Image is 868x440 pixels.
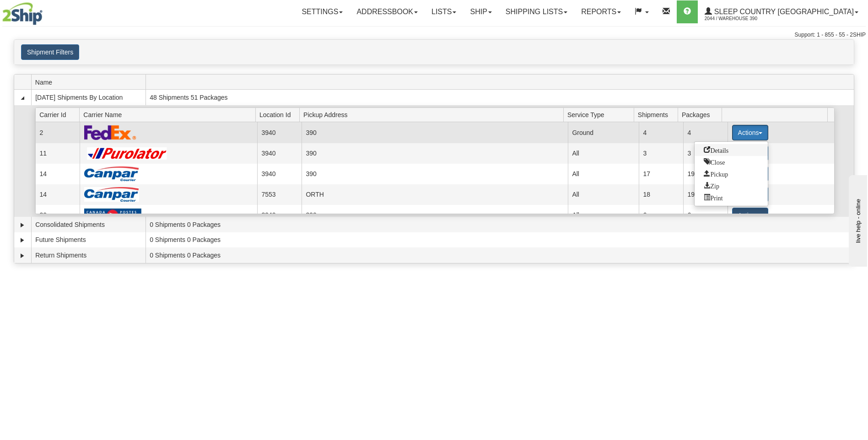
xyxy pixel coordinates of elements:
span: Location Id [259,107,300,122]
img: Canada Post [84,208,142,223]
td: 19 [683,184,728,205]
span: Close [704,158,725,165]
td: 0 Shipments 0 Packages [146,232,854,248]
td: 390 [302,122,568,143]
a: Sleep Country [GEOGRAPHIC_DATA] 2044 / Warehouse 390 [698,0,865,23]
td: All [568,143,639,164]
td: Consolidated Shipments [31,217,146,232]
td: All [568,205,639,225]
span: Pickup [704,170,728,177]
a: Ship [463,0,498,23]
button: Actions [732,208,769,223]
td: 3 [683,143,728,164]
td: 0 Shipments 0 Packages [146,247,854,263]
span: Print [704,194,722,200]
span: Name [35,75,146,89]
img: Purolator [84,147,171,160]
a: Expand [18,251,27,260]
td: 4 [683,122,728,143]
td: 20 [35,205,80,225]
a: Shipping lists [499,0,574,23]
td: [DATE] Shipments By Location [31,90,146,105]
a: Print or Download All Shipping Documents in one file [695,192,768,204]
td: Return Shipments [31,247,146,263]
td: 3 [639,143,683,164]
button: Actions [732,125,769,140]
img: Canpar [84,187,139,202]
img: FedEx Express® [84,125,137,140]
td: 3940 [257,205,302,225]
td: 14 [35,184,80,205]
td: 0 Shipments 0 Packages [146,217,854,232]
td: 3940 [257,164,302,184]
td: 4 [639,122,683,143]
span: Sleep Country [GEOGRAPHIC_DATA] [712,8,854,16]
td: 2 [35,122,80,143]
iframe: chat widget [847,173,867,267]
span: Shipments [638,107,678,122]
button: Shipment Filters [21,44,79,60]
div: live help - online [7,8,85,15]
td: 14 [35,164,80,184]
td: 11 [35,143,80,164]
a: Settings [295,0,350,23]
td: 6 [639,205,683,225]
td: All [568,164,639,184]
a: Go to Details view [695,144,768,156]
span: Carrier Name [83,107,255,122]
a: Lists [425,0,463,23]
td: 390 [302,143,568,164]
a: Close this group [695,156,768,168]
a: Expand [18,236,27,245]
span: Packages [682,107,722,122]
span: Pickup Address [303,107,563,122]
span: Service Type [567,107,634,122]
a: Reports [574,0,628,23]
td: 18 [639,184,683,205]
td: Ground [568,122,639,143]
td: 390 [302,164,568,184]
td: 390 [302,205,568,225]
td: ORTH [302,184,568,205]
td: Future Shipments [31,232,146,248]
td: 19 [683,164,728,184]
td: 3940 [257,143,302,164]
td: 48 Shipments 51 Packages [146,90,854,105]
td: 17 [639,164,683,184]
td: 3940 [257,122,302,143]
span: Carrier Id [39,107,80,122]
div: Support: 1 - 855 - 55 - 2SHIP [2,31,866,39]
td: All [568,184,639,205]
a: Addressbook [350,0,425,23]
span: Details [704,146,728,153]
td: 7553 [257,184,302,205]
span: Zip [704,182,719,188]
img: Canpar [84,166,139,181]
img: logo2044.jpg [2,2,43,25]
a: Collapse [18,93,27,102]
td: 6 [683,205,728,225]
a: Zip and Download All Shipping Documents [695,180,768,192]
a: Expand [18,220,27,230]
span: 2044 / Warehouse 390 [705,14,773,23]
a: Request a carrier pickup [695,168,768,180]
